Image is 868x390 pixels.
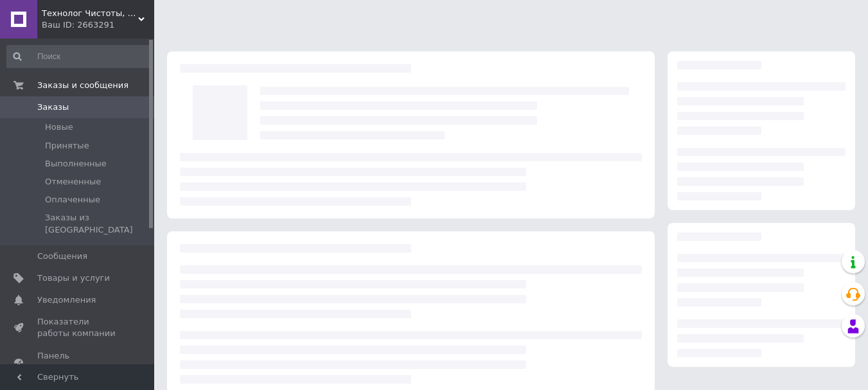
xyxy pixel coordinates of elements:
[37,294,96,306] span: Уведомления
[37,80,128,91] span: Заказы и сообщения
[42,8,138,19] span: Технолог Чистоты, ООО
[42,19,154,31] div: Ваш ID: 2663291
[37,272,110,284] span: Товары и услуги
[37,251,87,262] span: Сообщения
[37,316,119,339] span: Показатели работы компании
[45,176,101,188] span: Отмененные
[37,350,119,373] span: Панель управления
[45,121,73,133] span: Новые
[45,212,150,235] span: Заказы из [GEOGRAPHIC_DATA]
[37,102,69,113] span: Заказы
[45,194,100,206] span: Оплаченные
[45,140,89,152] span: Принятые
[6,45,152,68] input: Поиск
[45,158,107,170] span: Выполненные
